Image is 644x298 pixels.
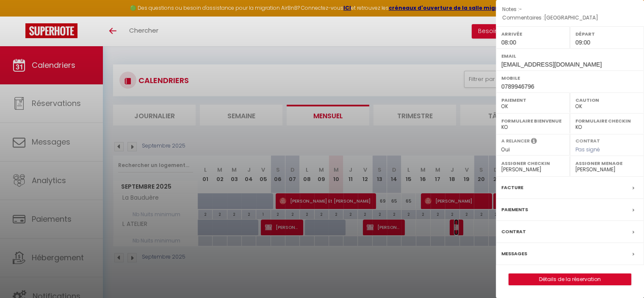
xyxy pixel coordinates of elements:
label: Assigner Checkin [501,159,564,167]
label: Mobile [501,74,638,82]
i: Sélectionner OUI si vous souhaiter envoyer les séquences de messages post-checkout [531,137,537,147]
a: Détails de la réservation [509,274,631,285]
label: Caution [575,96,638,104]
label: Email [501,52,638,60]
label: Messages [501,249,527,258]
label: Formulaire Checkin [575,117,638,125]
span: 0789946796 [501,83,534,90]
span: - [519,6,522,13]
span: 09:00 [575,39,590,46]
span: [EMAIL_ADDRESS][DOMAIN_NAME] [501,61,602,68]
label: Paiement [501,96,564,104]
label: Facture [501,183,523,192]
label: Départ [575,30,638,38]
span: Pas signé [575,146,600,153]
label: Assigner Menage [575,159,638,167]
label: Arrivée [501,30,564,38]
span: 08:00 [501,39,516,46]
button: Détails de la réservation [509,273,631,285]
button: Ouvrir le widget de chat LiveChat [7,3,32,29]
p: Notes : [502,5,638,14]
p: Commentaires : [502,14,638,22]
label: Formulaire Bienvenue [501,117,564,125]
label: Contrat [575,137,600,143]
label: A relancer [501,137,530,145]
label: Contrat [501,227,526,236]
label: Paiements [501,205,528,214]
span: [GEOGRAPHIC_DATA] [544,14,598,21]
